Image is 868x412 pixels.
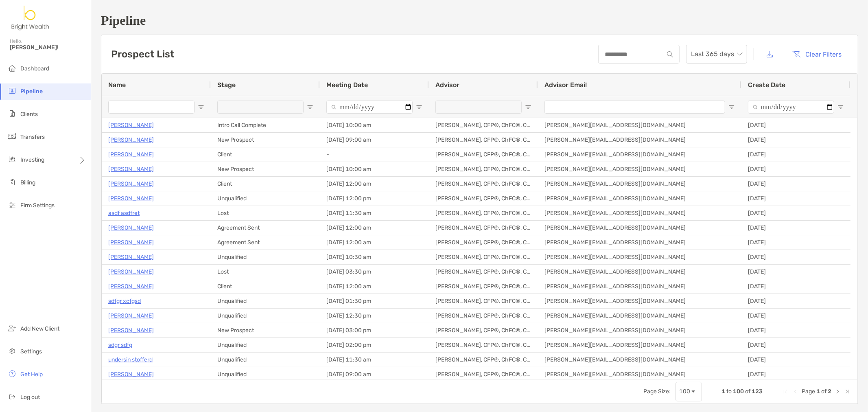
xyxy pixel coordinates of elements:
[741,279,851,294] div: [DATE]
[211,309,320,323] div: Unqualified
[538,323,741,337] div: [PERSON_NAME][EMAIL_ADDRESS][DOMAIN_NAME]
[320,206,429,220] div: [DATE] 11:30 am
[538,147,741,162] div: [PERSON_NAME][EMAIL_ADDRESS][DOMAIN_NAME]
[20,325,59,332] span: Add New Client
[429,265,538,279] div: [PERSON_NAME], CFP®, ChFC®, CLU®
[7,177,17,187] img: billing icon
[217,81,236,89] span: Stage
[108,193,154,204] a: [PERSON_NAME]
[320,338,429,352] div: [DATE] 02:00 pm
[108,120,154,130] p: [PERSON_NAME]
[320,177,429,191] div: [DATE] 12:00 am
[538,309,741,323] div: [PERSON_NAME][EMAIL_ADDRESS][DOMAIN_NAME]
[320,367,429,381] div: [DATE] 09:00 am
[741,118,851,132] div: [DATE]
[741,323,851,337] div: [DATE]
[741,162,851,176] div: [DATE]
[745,388,750,395] span: of
[741,206,851,220] div: [DATE]
[741,147,851,162] div: [DATE]
[10,3,51,33] img: Zoe Logo
[108,164,154,174] a: [PERSON_NAME]
[211,367,320,381] div: Unqualified
[544,101,725,114] input: Advisor Email Filter Input
[320,294,429,308] div: [DATE] 01:30 pm
[741,235,851,250] div: [DATE]
[108,81,126,89] span: Name
[538,118,741,132] div: [PERSON_NAME][EMAIL_ADDRESS][DOMAIN_NAME]
[7,109,17,118] img: clients icon
[741,294,851,308] div: [DATE]
[538,133,741,147] div: [PERSON_NAME][EMAIL_ADDRESS][DOMAIN_NAME]
[748,101,834,114] input: Create Date Filter Input
[320,265,429,279] div: [DATE] 03:30 pm
[741,133,851,147] div: [DATE]
[821,388,826,395] span: of
[20,179,35,186] span: Billing
[7,200,17,210] img: firm-settings icon
[679,388,690,395] div: 100
[211,147,320,162] div: Client
[7,86,17,96] img: pipeline icon
[726,388,732,395] span: to
[429,206,538,220] div: [PERSON_NAME], CFP®, ChFC®, CLU®
[429,250,538,264] div: [PERSON_NAME], CFP®, ChFC®, CLU®
[108,237,154,248] a: [PERSON_NAME]
[211,323,320,337] div: New Prospect
[108,208,140,218] p: asdf asdfret
[20,348,42,355] span: Settings
[326,101,413,114] input: Meeting Date Filter Input
[748,81,785,89] span: Create Date
[211,162,320,176] div: New Prospect
[108,311,154,321] p: [PERSON_NAME]
[20,111,38,118] span: Clients
[211,133,320,147] div: New Prospect
[211,221,320,235] div: Agreement Sent
[429,133,538,147] div: [PERSON_NAME], CFP®, ChFC®, CLU®
[320,221,429,235] div: [DATE] 12:00 am
[802,388,815,395] span: Page
[7,369,17,379] img: get-help icon
[741,367,851,381] div: [DATE]
[320,162,429,176] div: [DATE] 10:00 am
[108,369,154,379] p: [PERSON_NAME]
[828,388,831,395] span: 2
[676,382,702,401] div: Page Size
[320,191,429,206] div: [DATE] 12:00 pm
[211,118,320,132] div: Intro Call Complete
[741,309,851,323] div: [DATE]
[108,223,154,233] p: [PERSON_NAME]
[7,323,17,333] img: add_new_client icon
[741,338,851,352] div: [DATE]
[7,154,17,164] img: investing icon
[741,177,851,191] div: [DATE]
[538,279,741,294] div: [PERSON_NAME][EMAIL_ADDRESS][DOMAIN_NAME]
[108,281,154,291] p: [PERSON_NAME]
[429,118,538,132] div: [PERSON_NAME], CFP®, ChFC®, CLU®
[525,104,531,110] button: Open Filter Menu
[108,252,154,262] a: [PERSON_NAME]
[429,367,538,381] div: [PERSON_NAME], CFP®, ChFC®, CLU®
[837,104,844,110] button: Open Filter Menu
[211,265,320,279] div: Lost
[835,388,841,395] div: Next Page
[108,135,154,145] p: [PERSON_NAME]
[429,323,538,337] div: [PERSON_NAME], CFP®, ChFC®, CLU®
[429,147,538,162] div: [PERSON_NAME], CFP®, ChFC®, CLU®
[211,279,320,294] div: Client
[108,340,132,350] a: sdgr sdfg
[108,101,195,114] input: Name Filter Input
[211,294,320,308] div: Unqualified
[435,81,459,89] span: Advisor
[741,353,851,367] div: [DATE]
[211,206,320,220] div: Lost
[108,179,154,189] p: [PERSON_NAME]
[429,353,538,367] div: [PERSON_NAME], CFP®, ChFC®, CLU®
[429,221,538,235] div: [PERSON_NAME], CFP®, ChFC®, CLU®
[538,338,741,352] div: [PERSON_NAME][EMAIL_ADDRESS][DOMAIN_NAME]
[198,104,204,110] button: Open Filter Menu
